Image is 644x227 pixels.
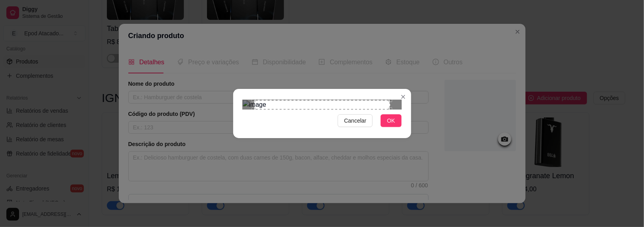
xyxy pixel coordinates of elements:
img: image [243,100,402,110]
div: Use the arrow keys to move the crop selection area [254,100,390,110]
button: OK [381,114,401,127]
button: Close [397,90,410,103]
span: Cancelar [344,116,366,125]
button: Cancelar [338,114,373,127]
span: OK [387,116,395,125]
